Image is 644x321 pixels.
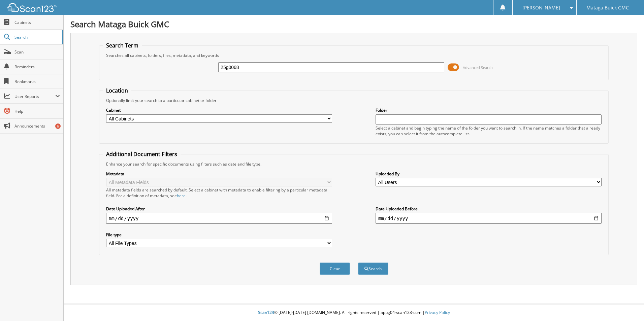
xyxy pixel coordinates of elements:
[14,20,60,25] span: Cabinets
[106,107,332,113] label: Cabinet
[425,310,450,315] a: Privacy Policy
[14,108,60,114] span: Help
[106,171,332,177] label: Metadata
[610,289,644,321] iframe: Chat Widget
[7,3,57,12] img: scan123-logo-white.svg
[14,94,55,99] span: User Reports
[522,6,560,10] span: [PERSON_NAME]
[70,19,637,30] h1: Search Mataga Buick GMC
[106,232,332,238] label: File type
[376,107,602,113] label: Folder
[320,262,350,275] button: Clear
[55,123,61,129] div: 6
[376,213,602,224] input: end
[177,193,186,199] a: here
[14,123,60,129] span: Announcements
[103,150,181,158] legend: Additional Document Filters
[103,42,142,49] legend: Search Term
[463,65,493,70] span: Advanced Search
[14,49,60,55] span: Scan
[376,125,602,137] div: Select a cabinet and begin typing the name of the folder you want to search in. If the name match...
[106,213,332,224] input: start
[376,171,602,177] label: Uploaded By
[103,161,605,167] div: Enhance your search for specific documents using filters such as date and file type.
[14,79,60,84] span: Bookmarks
[103,98,605,103] div: Optionally limit your search to a particular cabinet or folder
[103,52,605,58] div: Searches all cabinets, folders, files, metadata, and keywords
[103,87,131,94] legend: Location
[106,187,332,199] div: All metadata fields are searched by default. Select a cabinet with metadata to enable filtering b...
[376,206,602,212] label: Date Uploaded Before
[14,34,59,40] span: Search
[64,305,644,321] div: © [DATE]-[DATE] [DOMAIN_NAME]. All rights reserved | appg04-scan123-com |
[106,206,332,212] label: Date Uploaded After
[258,310,274,315] span: Scan123
[586,6,629,10] span: Mataga Buick GMC
[14,64,60,70] span: Reminders
[358,262,388,275] button: Search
